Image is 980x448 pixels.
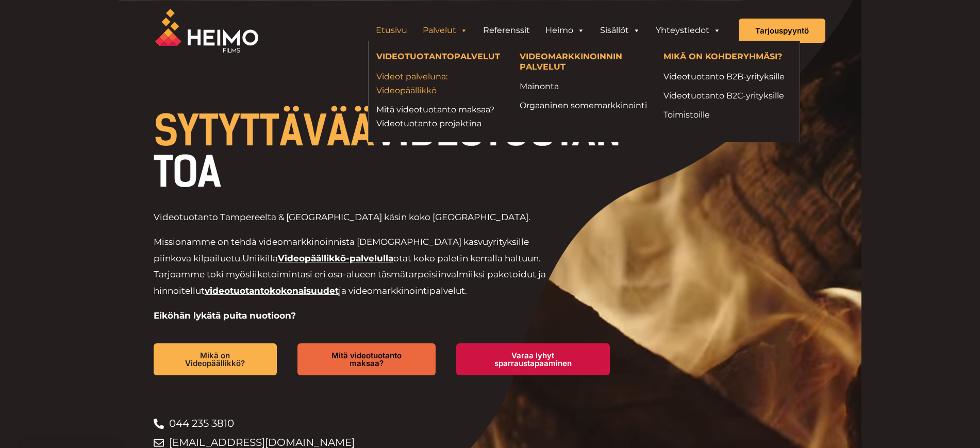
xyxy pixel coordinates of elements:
[376,103,505,130] a: Mitä videotuotanto maksaa?Videotuotanto projektina
[663,108,792,122] a: Toimistoille
[663,70,792,84] a: Videotuotanto B2B-yrityksille
[376,52,505,64] h4: VIDEOTUOTANTOPALVELUT
[170,352,261,367] span: Mikä on Videopäällikkö?
[154,343,277,375] a: Mikä on Videopäällikkö?
[154,209,560,226] p: Videotuotanto Tampereelta & [GEOGRAPHIC_DATA] käsin koko [GEOGRAPHIC_DATA].
[663,89,792,103] a: Videotuotanto B2C-yrityksille
[154,106,374,156] span: SYTYTTÄVÄÄ
[154,414,630,433] a: 044 235 3810
[154,234,560,299] p: Missionamme on tehdä videomarkkinoinnista [DEMOGRAPHIC_DATA] kasvuyrityksille piinkova kilpailuetu.
[339,286,467,296] span: ja videomarkkinointipalvelut.
[314,352,419,367] span: Mitä videotuotanto maksaa?
[376,70,505,97] a: Videot palveluna: Videopäällikkö
[278,253,393,263] a: Videopäällikkö-palvelulla
[154,310,296,321] strong: Eiköhän lykätä puita nuotioon?
[473,352,593,367] span: Varaa lyhyt sparraustapaaminen
[415,20,475,41] a: Palvelut
[456,343,610,375] a: Varaa lyhyt sparraustapaaminen
[297,343,435,375] a: Mitä videotuotanto maksaa?
[167,414,234,433] span: 044 235 3810
[475,20,538,41] a: Referenssit
[242,253,278,263] span: Uniikilla
[663,52,792,64] h4: MIKÄ ON KOHDERYHMÄSI?
[520,98,648,112] a: Orgaaninen somemarkkinointi
[648,20,728,41] a: Yhteystiedot
[520,52,648,74] h4: VIDEOMARKKINOINNIN PALVELUT
[154,269,546,296] span: valmiiksi paketoidut ja hinnoitellut
[592,20,648,41] a: Sisällöt
[250,269,446,279] span: liiketoimintasi eri osa-alueen täsmätarpeisiin
[154,110,630,193] h1: VIDEOTUOTANTOA
[155,9,258,53] img: Heimo Filmsin logo
[520,79,648,93] a: Mainonta
[205,286,339,296] a: videotuotantokokonaisuudet
[368,20,415,41] a: Etusivu
[739,19,825,43] a: Tarjouspyyntö
[363,20,734,41] aside: Header Widget 1
[538,20,592,41] a: Heimo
